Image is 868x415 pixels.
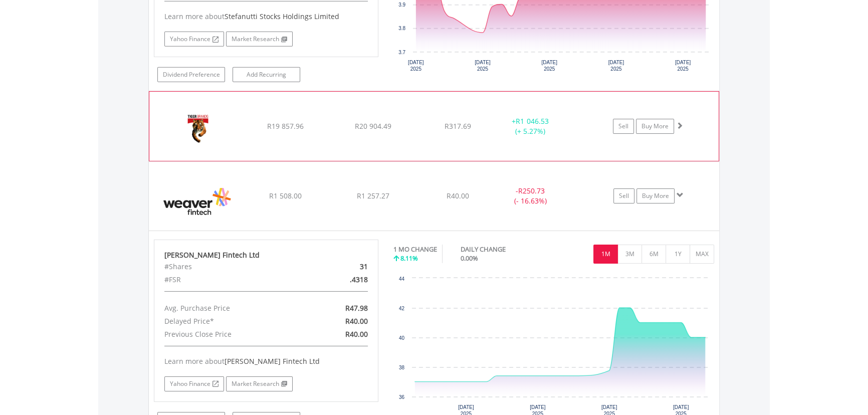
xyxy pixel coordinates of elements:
span: R1 257.27 [357,191,389,200]
text: 40 [399,335,405,341]
div: Learn more about [164,356,368,366]
button: MAX [690,245,714,264]
div: Previous Close Price [157,328,303,341]
text: 3.8 [398,26,405,31]
img: EQU.ZA.TBS.png [154,104,241,158]
text: 42 [399,306,405,311]
div: [PERSON_NAME] Fintech Ltd [164,250,368,260]
a: Buy More [636,119,674,134]
span: 8.11% [400,254,418,263]
a: Yahoo Finance [164,376,224,391]
div: - (- 16.63%) [493,186,568,206]
text: 3.7 [398,50,405,55]
div: .4318 [303,273,375,286]
span: R20 904.49 [355,121,391,131]
text: [DATE] 2025 [675,60,691,72]
span: R47.98 [345,303,368,313]
span: 0.00% [461,254,478,263]
span: [PERSON_NAME] Fintech Ltd [225,356,320,366]
div: #FSR [157,273,303,286]
img: EQU.ZA.WVR.png [154,174,240,228]
text: [DATE] 2025 [475,60,491,72]
button: 1M [593,245,618,264]
div: Learn more about [164,12,368,22]
div: 1 MO CHANGE [393,245,437,254]
span: R40.00 [345,329,368,339]
span: R317.69 [445,121,471,131]
span: R1 046.53 [516,116,548,126]
a: Buy More [636,188,675,203]
span: R1 508.00 [269,191,301,200]
text: 38 [399,365,405,370]
span: Stefanutti Stocks Holdings Limited [225,12,339,21]
text: 36 [399,394,405,400]
button: 3M [617,245,642,264]
a: Sell [613,119,634,134]
div: Avg. Purchase Price [157,302,303,315]
div: #Shares [157,260,303,273]
a: Dividend Preference [157,67,225,82]
a: Market Research [226,376,293,391]
a: Sell [613,188,634,203]
button: 6M [641,245,666,264]
div: 31 [303,260,375,273]
span: R40.00 [447,191,469,200]
a: Yahoo Finance [164,32,224,47]
span: R40.00 [345,316,368,326]
text: [DATE] 2025 [608,60,624,72]
text: [DATE] 2025 [408,60,424,72]
button: 1Y [666,245,690,264]
div: + (+ 5.27%) [493,116,568,136]
div: Delayed Price* [157,315,303,328]
a: Add Recurring [233,67,300,82]
div: DAILY CHANGE [461,245,541,254]
a: Market Research [226,32,293,47]
span: R19 857.96 [267,121,304,131]
text: [DATE] 2025 [542,60,558,72]
text: 3.9 [398,2,405,8]
span: R250.73 [518,186,545,195]
text: 44 [399,276,405,282]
